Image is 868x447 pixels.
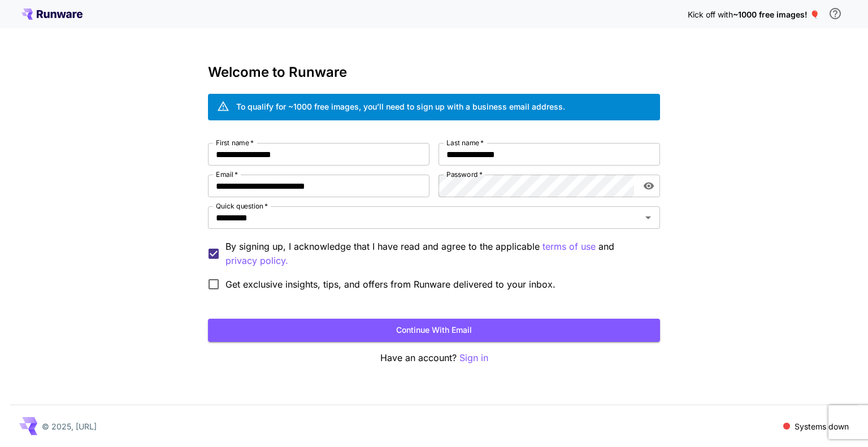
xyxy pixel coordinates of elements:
h3: Welcome to Runware [208,64,660,80]
p: privacy policy. [225,254,288,268]
label: Quick question [216,201,268,211]
label: Email [216,170,238,179]
p: By signing up, I acknowledge that I have read and agree to the applicable and [225,240,651,268]
span: ~1000 free images! 🎈 [733,10,819,19]
label: First name [216,138,254,147]
button: By signing up, I acknowledge that I have read and agree to the applicable terms of use and [225,254,288,268]
button: Sign in [459,351,488,365]
span: Kick off with [688,10,733,19]
p: © 2025, [URL] [42,420,97,432]
label: Last name [446,138,484,147]
label: Password [446,170,483,179]
button: In order to qualify for free credit, you need to sign up with a business email address and click ... [824,2,847,25]
p: terms of use [542,240,596,254]
button: toggle password visibility [639,176,659,196]
span: Get exclusive insights, tips, and offers from Runware delivered to your inbox. [225,277,555,291]
button: Continue with email [208,319,660,342]
p: Systems down [795,420,849,432]
div: To qualify for ~1000 free images, you’ll need to sign up with a business email address. [236,101,565,112]
button: Open [640,210,656,225]
p: Have an account? [208,351,660,365]
button: By signing up, I acknowledge that I have read and agree to the applicable and privacy policy. [542,240,596,254]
